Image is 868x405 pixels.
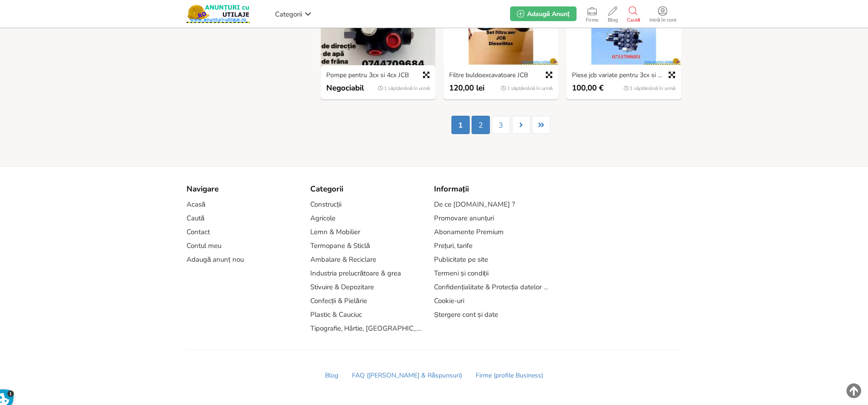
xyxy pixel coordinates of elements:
a: Caută [187,214,204,222]
a: Cookie-uri [434,297,464,305]
a: Adaugă Anunț [510,6,576,21]
a: Firme (profile Business) [476,371,543,380]
a: FAQ ([PERSON_NAME] & Răspunsuri) [352,371,462,380]
a: Categorii [273,7,314,21]
span: 100,00 € [572,84,604,93]
a: Previzualizare [420,68,433,81]
a: Confidențialitate & Protecția datelor (GDPR) [434,283,549,291]
a: Publicitate pe site [434,255,488,264]
a: Lemn & Mobilier [310,228,360,236]
img: scroll-to-top.png [846,383,861,398]
span: 1 [7,390,14,397]
img: Anunturi-Utilaje.RO [187,5,250,23]
a: De ce [DOMAIN_NAME] ? [434,200,515,208]
span: Intră în cont [645,17,681,23]
div: Informații [434,185,549,193]
a: Acasă [187,200,205,208]
a: Blog [603,5,622,23]
span: 120,00 lei [449,84,484,93]
a: 2 [472,116,490,134]
a: Firme [581,5,603,23]
a: Filtre buldoexcavatoare JCB [445,72,557,80]
a: Plastic & Cauciuc [310,310,362,319]
a: Previzualizare [543,68,555,81]
div: Categorii [310,185,425,193]
a: Adaugă anunț nou [187,255,244,264]
span: Caută [622,17,645,23]
span: 1 [451,116,470,134]
div: Navigare [187,185,301,193]
span: Categorii [275,10,302,19]
a: Agricole [310,214,335,222]
a: Ștergere cont și date [434,310,498,319]
div: 1 săptămână în urmă [376,84,434,93]
div: 1 săptămână în urmă [621,84,680,93]
a: Termeni și condiții [434,269,489,277]
a: Previzualizare [665,68,678,81]
a: Contact [187,228,210,236]
a: Promovare anunțuri [434,214,494,222]
a: Industria prelucrătoare & grea [310,269,401,277]
a: Intră în cont [645,5,681,23]
a: Termopane & Sticlă [310,242,370,250]
a: Caută [622,5,645,23]
a: Confecții & Pielărie [310,297,367,305]
span: Blog [603,17,622,23]
a: Blog [325,371,338,380]
a: 3 [492,116,510,134]
a: Tipografie, Hârtie, [GEOGRAPHIC_DATA] [310,324,425,332]
a: Piese jcb variate pentru 3cx si 4cx jcb [567,72,680,80]
a: Prețuri, tarife [434,242,472,250]
a: Pompe pentru 3cx si 4cx JCB [322,72,434,80]
span: Negociabil [326,84,364,93]
span: Firme [581,17,603,23]
a: Construcții [310,200,341,208]
a: Abonamente Premium [434,228,504,236]
a: Stivuire & Depozitare [310,283,374,291]
a: Contul meu [187,242,221,250]
a: Ambalare & Reciclare [310,255,376,264]
span: Adaugă Anunț [527,10,569,18]
div: 1 săptămână în urmă [499,84,557,93]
